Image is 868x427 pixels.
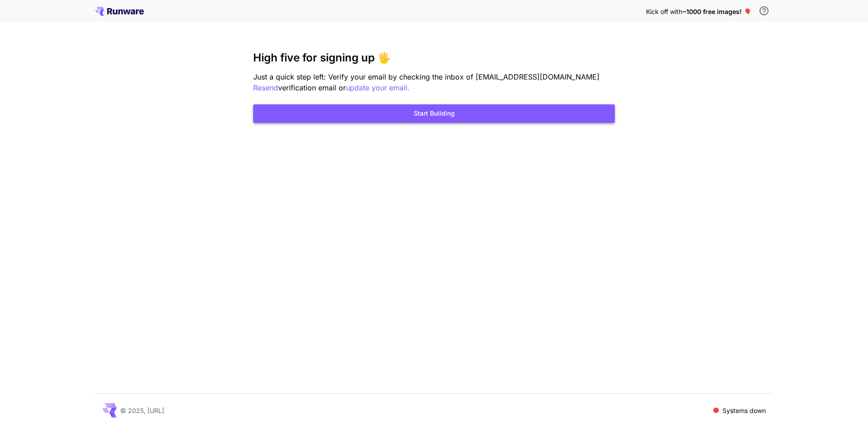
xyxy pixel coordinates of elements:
p: © 2025, [URL] [120,406,164,415]
span: ~1000 free images! 🎈 [682,8,751,15]
button: In order to qualify for free credit, you need to sign up with a business email address and click ... [755,2,773,20]
button: Resend [253,82,278,94]
span: Kick off with [646,8,682,15]
button: update your email. [346,82,410,94]
span: Just a quick step left: Verify your email by checking the inbox of [EMAIL_ADDRESS][DOMAIN_NAME] [253,72,599,81]
h3: High five for signing up 🖐️ [253,52,615,64]
span: verification email or [278,83,346,92]
p: Systems down [722,406,766,415]
button: Start Building [253,104,615,123]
